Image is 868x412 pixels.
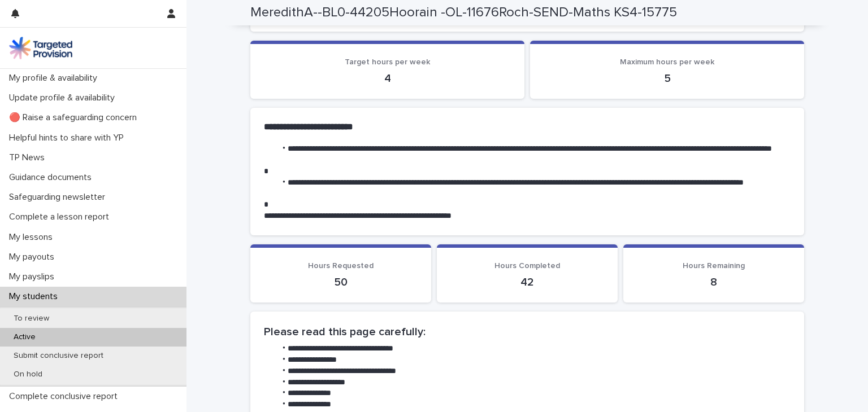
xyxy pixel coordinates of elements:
[345,58,430,66] span: Target hours per week
[5,314,58,323] p: To review
[264,275,418,289] p: 50
[250,5,677,21] h2: MeredithA--BL0-44205Hoorain -OL-11676Roch-SEND-Maths KS4-15775
[5,212,118,222] p: Complete a lesson report
[494,262,560,270] span: Hours Completed
[5,351,112,361] p: Submit conclusive report
[544,72,791,85] p: 5
[5,152,54,163] p: TP News
[5,332,45,342] p: Active
[5,112,146,123] p: 🔴 Raise a safeguarding concern
[5,370,51,379] p: On hold
[620,58,714,66] span: Maximum hours per week
[5,271,63,282] p: My payslips
[5,252,63,262] p: My payouts
[264,72,511,85] p: 4
[450,275,604,289] p: 42
[5,73,106,84] p: My profile & availability
[5,391,127,402] p: Complete conclusive report
[637,275,791,289] p: 8
[683,262,745,270] span: Hours Remaining
[308,262,374,270] span: Hours Requested
[5,93,124,103] p: Update profile & availability
[9,37,72,59] img: M5nRWzHhSzIhMunXDL62
[5,133,133,143] p: Helpful hints to share with YP
[5,291,67,302] p: My students
[5,172,101,183] p: Guidance documents
[5,232,62,243] p: My lessons
[5,192,114,203] p: Safeguarding newsletter
[264,325,791,339] h2: Please read this page carefully:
